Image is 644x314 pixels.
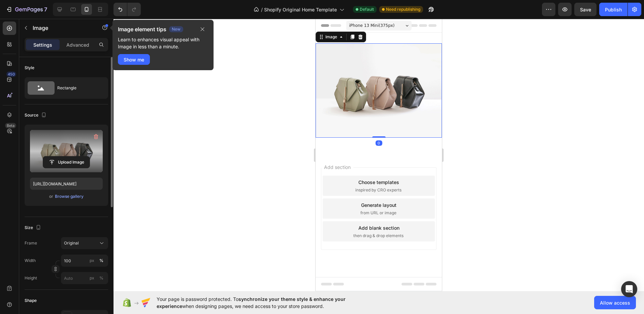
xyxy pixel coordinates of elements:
span: synchronize your theme style & enhance your experience [157,296,346,309]
button: Upload Image [43,156,90,168]
span: Allow access [600,299,630,306]
div: Shape [25,298,37,304]
span: Need republishing [386,6,420,12]
div: 450 [6,72,16,77]
span: Default [360,6,374,12]
button: % [88,274,96,282]
div: Beta [5,123,16,128]
div: px [90,275,94,281]
button: 7 [3,3,50,16]
button: px [97,274,105,282]
div: Open Intercom Messenger [621,281,637,297]
span: Original [64,240,79,246]
div: px [90,258,94,264]
span: or [49,192,53,200]
div: Size [25,223,42,232]
span: / [261,6,263,13]
label: Height [25,275,37,281]
div: % [99,275,103,281]
input: https://example.com/image.jpg [30,178,103,190]
iframe: Design area [316,19,442,291]
button: px [97,257,105,265]
span: Save [580,7,591,12]
div: Browse gallery [55,193,84,199]
span: Your page is password protected. To when designing pages, we need access to your store password. [157,296,372,310]
p: Settings [33,41,52,48]
button: Publish [599,3,627,16]
p: Image [33,24,90,32]
button: Allow access [594,296,636,309]
button: % [88,257,96,265]
div: Style [25,65,34,71]
div: Undo/Redo [114,3,141,16]
button: Browse gallery [55,193,84,200]
button: Save [574,3,597,16]
div: Rectangle [57,80,98,96]
p: Advanced [66,41,89,48]
input: px% [61,272,108,284]
button: Original [61,237,108,249]
p: 7 [44,5,47,13]
label: Frame [25,240,37,246]
div: Source [25,111,48,120]
label: Width [25,258,36,264]
div: % [99,258,103,264]
div: Publish [605,6,622,13]
span: Shopify Original Home Template [264,6,337,13]
input: px% [61,255,108,267]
